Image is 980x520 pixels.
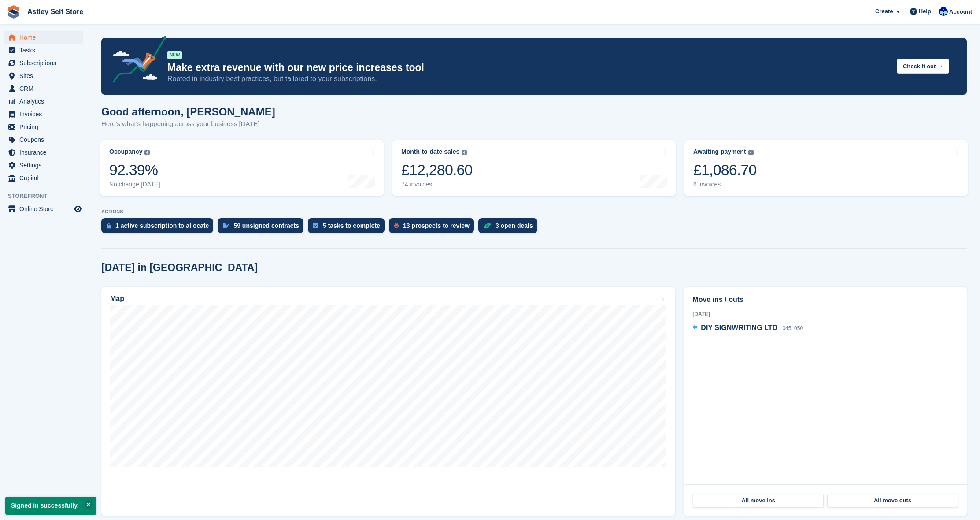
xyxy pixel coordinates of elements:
p: Rooted in industry best practices, but tailored to your subscriptions. [167,74,890,84]
a: Astley Self Store [24,4,87,19]
a: 13 prospects to review [389,218,478,238]
div: 92.39% [109,161,160,179]
a: All move ins [693,494,824,508]
span: DIY SIGNWRITING LTD [701,324,777,331]
span: 045, 050 [782,325,803,331]
p: ACTIONS [101,209,967,215]
span: CRM [19,82,72,95]
p: Here's what's happening across your business [DATE] [101,119,275,129]
a: menu [4,121,83,133]
span: Storefront [8,192,88,201]
div: NEW [167,51,182,59]
a: menu [4,159,83,171]
div: £1,086.70 [693,161,757,179]
div: 3 open deals [496,222,533,229]
a: 5 tasks to complete [308,218,389,238]
span: Coupons [19,134,72,146]
div: 6 invoices [693,181,757,188]
span: Help [919,7,931,16]
span: Sites [19,70,72,82]
p: Signed in successfully. [5,497,96,515]
span: Pricing [19,121,72,133]
a: menu [4,108,83,120]
span: Tasks [19,44,72,56]
img: stora-icon-8386f47178a22dfd0bd8f6a31ec36ba5ce8667c1dd55bd0f319d3a0aa187defe.svg [7,5,20,19]
a: Map [101,287,675,516]
span: Home [19,31,72,44]
a: menu [4,146,83,159]
h2: [DATE] in [GEOGRAPHIC_DATA] [101,262,258,274]
div: [DATE] [692,310,958,318]
a: 59 unsigned contracts [218,218,308,238]
img: task-75834270c22a3079a89374b754ae025e5fb1db73e45f91037f5363f120a921f8.svg [313,223,318,228]
span: Account [949,7,972,16]
img: icon-info-grey-7440780725fd019a000dd9b08b2336e03edf1995a4989e88bcd33f0948082b44.svg [748,150,754,155]
a: menu [4,82,83,95]
a: Awaiting payment £1,086.70 6 invoices [684,140,968,196]
a: menu [4,172,83,184]
div: Awaiting payment [693,148,746,156]
a: menu [4,95,83,108]
a: 1 active subscription to allocate [101,218,218,238]
img: deal-1b604bf984904fb50ccaf53a9ad4b4a5d6e5aea283cecdc64d6e3604feb123c2.svg [484,223,491,229]
span: Settings [19,159,72,171]
span: Analytics [19,95,72,108]
span: Insurance [19,146,72,159]
img: contract_signature_icon-13c848040528278c33f63329250d36e43548de30e8caae1d1a13099fd9432cc5.svg [223,223,229,228]
div: 5 tasks to complete [323,222,380,229]
div: No change [DATE] [109,181,160,188]
div: 13 prospects to review [403,222,470,229]
span: Online Store [19,203,72,215]
a: Month-to-date sales £12,280.60 74 invoices [392,140,676,196]
img: icon-info-grey-7440780725fd019a000dd9b08b2336e03edf1995a4989e88bcd33f0948082b44.svg [462,150,467,155]
a: menu [4,203,83,215]
a: 3 open deals [478,218,542,238]
div: 74 invoices [401,181,473,188]
a: menu [4,31,83,44]
a: menu [4,57,83,69]
a: menu [4,70,83,82]
h1: Good afternoon, [PERSON_NAME] [101,106,275,118]
span: Invoices [19,108,72,120]
a: All move outs [827,494,958,508]
img: Gemma Parkinson [939,7,948,16]
a: menu [4,44,83,56]
span: Subscriptions [19,57,72,69]
h2: Move ins / outs [692,294,958,305]
a: Occupancy 92.39% No change [DATE] [100,140,384,196]
div: Month-to-date sales [401,148,459,156]
img: icon-info-grey-7440780725fd019a000dd9b08b2336e03edf1995a4989e88bcd33f0948082b44.svg [144,150,150,155]
h2: Map [110,295,124,303]
a: Preview store [73,204,83,214]
a: menu [4,134,83,146]
img: prospect-51fa495bee0391a8d652442698ab0144808aea92771e9ea1ae160a38d050c398.svg [394,223,399,228]
div: 1 active subscription to allocate [115,222,209,229]
span: Capital [19,172,72,184]
button: Check it out → [897,59,949,74]
div: 59 unsigned contracts [233,222,299,229]
img: price-adjustments-announcement-icon-8257ccfd72463d97f412b2fc003d46551f7dbcb40ab6d574587a9cd5c0d94... [105,36,167,86]
span: Create [875,7,893,16]
a: DIY SIGNWRITING LTD 045, 050 [692,323,803,334]
div: Occupancy [109,148,142,156]
p: Make extra revenue with our new price increases tool [167,61,890,74]
div: £12,280.60 [401,161,473,179]
img: active_subscription_to_allocate_icon-d502201f5373d7db506a760aba3b589e785aa758c864c3986d89f69b8ff3... [107,223,111,229]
